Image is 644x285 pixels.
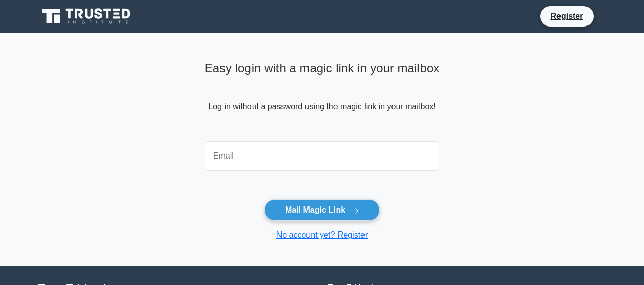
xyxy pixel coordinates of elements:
button: Mail Magic Link [264,199,380,221]
a: Register [544,10,589,22]
input: Email [205,141,440,171]
a: No account yet? Register [276,230,368,239]
h4: Easy login with a magic link in your mailbox [205,61,440,76]
div: Log in without a password using the magic link in your mailbox! [205,57,440,137]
